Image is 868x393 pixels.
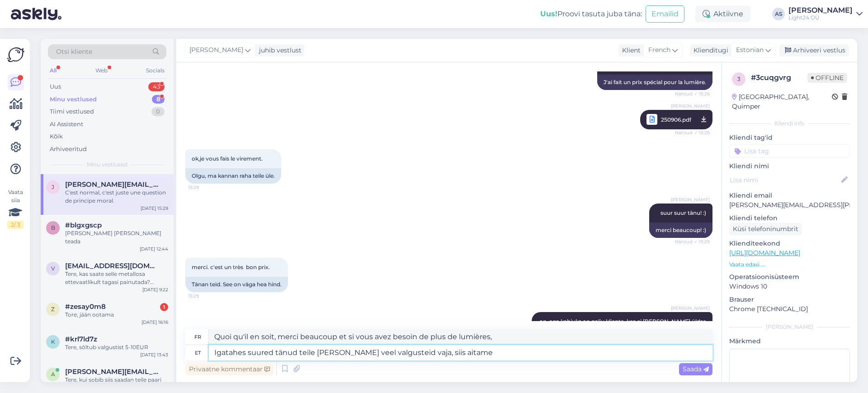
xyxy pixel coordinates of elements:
[50,120,83,129] div: AI Assistent
[695,6,750,22] div: Aktiivne
[683,365,709,373] span: Saada
[618,46,641,55] div: Klient
[671,305,710,312] span: [PERSON_NAME]
[65,335,97,343] span: #krl7ld7z
[188,293,222,299] span: 15:29
[729,272,850,282] p: Operatsioonisüsteem
[732,92,832,111] div: [GEOGRAPHIC_DATA], Quimper
[671,196,710,203] span: [PERSON_NAME]
[788,7,853,14] div: [PERSON_NAME]
[65,303,106,311] span: #zesay0m8
[539,318,708,341] span: on, aga kahjuks on palju kliente, kes ei [PERSON_NAME] üldse teada andnud, et said ühe toote rohk...
[7,221,24,229] div: 2 / 3
[151,107,165,116] div: 0
[736,45,764,55] span: Estonian
[729,119,850,128] div: Kliendi info
[65,368,159,376] span: a.merkulov@gkabox.com
[729,295,850,304] p: Brauser
[729,223,802,235] div: Küsi telefoninumbrit
[751,72,807,83] div: # 3cuqgvrg
[50,95,97,104] div: Minu vestlused
[7,46,24,63] img: Askly Logo
[185,277,288,292] div: Tänan teid. See on väga hea hind.
[65,189,168,205] div: C'est normal, c'est juste une question de principe moral.
[65,262,159,270] span: v_klein80@yahoo.de
[140,246,168,252] div: [DATE] 12:44
[192,264,270,270] span: merci. c'est un très bon prix.
[160,303,168,311] div: 1
[675,90,710,97] span: Nähtud ✓ 15:26
[729,260,850,269] p: Vaata edasi ...
[144,65,166,76] div: Socials
[729,161,850,171] p: Kliendi nimi
[50,82,61,91] div: Uus
[729,144,850,158] input: Lisa tag
[671,103,710,109] span: [PERSON_NAME]
[48,65,58,76] div: All
[209,329,712,345] textarea: Quoi qu'il en soit, merci beaucoup et si vous avez besoin de plus de lumières,
[87,161,127,169] span: Minu vestlused
[141,205,168,212] div: [DATE] 15:29
[189,45,243,55] span: [PERSON_NAME]
[737,76,741,82] span: 3
[148,82,165,91] div: 43
[142,286,168,293] div: [DATE] 9:22
[194,329,201,345] div: fr
[255,46,302,55] div: juhib vestlust
[640,110,712,129] a: [PERSON_NAME]250906.pdfNähtud ✓ 15:26
[772,8,785,20] div: AS
[51,224,55,231] span: b
[540,9,557,18] b: Uus!
[729,304,850,314] p: Chrome [TECHNICAL_ID]
[140,351,168,358] div: [DATE] 13:43
[51,265,55,272] span: v
[65,270,168,286] div: Tere, kas saate selle metallosa ettevaatlikult tagasi painutada? Saadame teile uue klaasi
[152,95,165,104] div: 8
[729,213,850,223] p: Kliendi telefon
[729,191,850,200] p: Kliendi email
[788,14,853,21] div: Light24 OÜ
[51,306,55,313] span: z
[729,249,800,257] a: [URL][DOMAIN_NAME]
[675,238,710,245] span: Nähtud ✓ 15:29
[192,155,263,162] span: ok,je vous fais le virement.
[65,221,102,229] span: #blgxgscp
[142,319,168,326] div: [DATE] 16:16
[729,239,850,248] p: Klienditeekond
[65,229,168,246] div: [PERSON_NAME] [PERSON_NAME] teada
[185,363,274,375] div: Privaatne kommentaar
[788,7,863,21] a: [PERSON_NAME]Light24 OÜ
[50,132,63,141] div: Kõik
[690,46,728,55] div: Klienditugi
[51,371,55,378] span: a
[730,175,840,185] input: Lisa nimi
[649,223,712,238] div: merci beaucoup! :)
[675,127,710,138] span: Nähtud ✓ 15:26
[729,336,850,346] p: Märkmed
[195,345,201,360] div: et
[660,209,706,216] span: suur suur tänu! :)
[188,184,222,191] span: 15:29
[729,323,850,331] div: [PERSON_NAME]
[7,188,24,229] div: Vaata siia
[65,343,168,351] div: Tere, sõltub valgustist 5-10EUR
[661,114,691,125] span: 250906.pdf
[185,168,281,184] div: Olgu, ma kannan raha teile üle.
[65,376,168,392] div: Tere, kui sobib siis saadan teile paari tunni pärast ideed emailile
[65,180,159,189] span: jean-louissophie.legendre-bizet@sfr.fr
[209,345,712,360] textarea: Igatahes suured tänud teile [PERSON_NAME] veel valgusteid vaja, siis aitame
[51,338,55,345] span: k
[56,47,92,57] span: Otsi kliente
[646,5,684,23] button: Emailid
[729,282,850,291] p: Windows 10
[94,65,109,76] div: Web
[50,107,94,116] div: Tiimi vestlused
[807,73,847,83] span: Offline
[540,9,642,19] div: Proovi tasuta juba täna:
[597,75,712,90] div: J'ai fait un prix spécial pour la lumière.
[50,145,87,154] div: Arhiveeritud
[779,44,849,57] div: Arhiveeri vestlus
[729,200,850,210] p: [PERSON_NAME][EMAIL_ADDRESS][PERSON_NAME][DOMAIN_NAME]
[65,311,168,319] div: Tore, jään ootama
[729,133,850,142] p: Kliendi tag'id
